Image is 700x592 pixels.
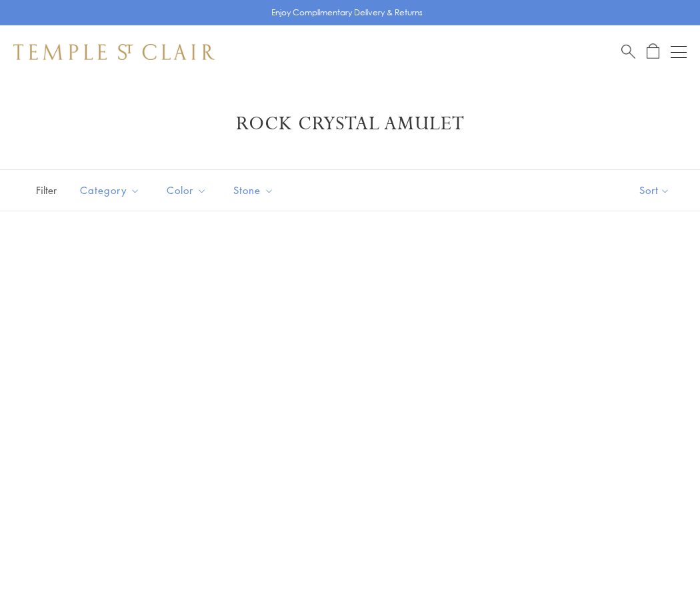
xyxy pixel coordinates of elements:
[33,112,667,136] h1: Rock Crystal Amulet
[157,175,217,205] button: Color
[609,170,700,211] button: Show sort by
[160,182,217,199] span: Color
[621,43,635,60] a: Search
[70,175,150,205] button: Category
[13,44,215,60] img: Temple St. Clair
[671,44,687,60] button: Open navigation
[271,6,423,19] p: Enjoy Complimentary Delivery & Returns
[223,175,284,205] button: Stone
[73,182,150,199] span: Category
[227,182,284,199] span: Stone
[647,43,659,60] a: Open Shopping Bag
